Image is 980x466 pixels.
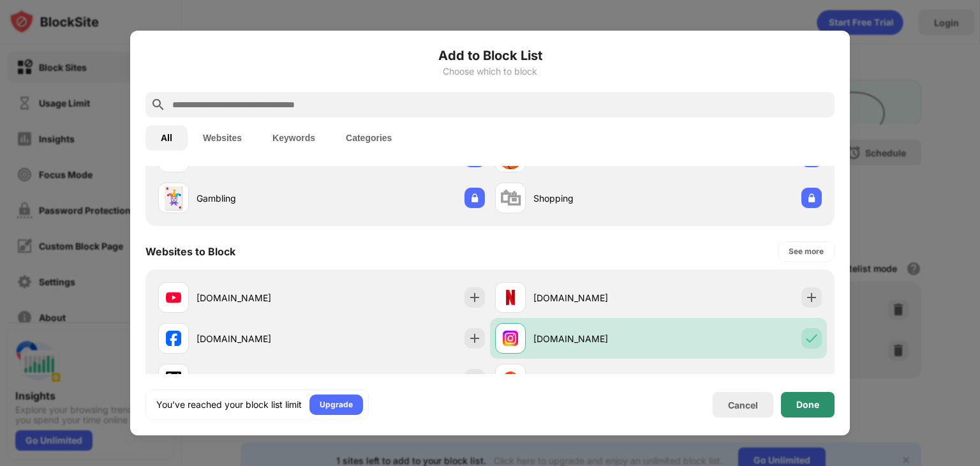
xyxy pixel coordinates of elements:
[503,372,518,387] img: favicons
[796,400,819,410] div: Done
[197,192,322,205] div: Gambling
[166,331,181,346] img: favicons
[145,245,235,258] div: Websites to Block
[166,372,181,387] img: favicons
[533,332,658,345] div: [DOMAIN_NAME]
[197,291,322,304] div: [DOMAIN_NAME]
[188,125,257,151] button: Websites
[151,97,166,112] img: search.svg
[533,291,658,304] div: [DOMAIN_NAME]
[503,290,518,305] img: favicons
[789,245,824,258] div: See more
[533,373,658,386] div: [DOMAIN_NAME]
[728,400,758,410] div: Cancel
[330,125,407,151] button: Categories
[145,46,835,65] h6: Add to Block List
[257,125,330,151] button: Keywords
[156,398,302,411] div: You’ve reached your block list limit
[197,332,322,345] div: [DOMAIN_NAME]
[533,192,658,205] div: Shopping
[166,290,181,305] img: favicons
[145,66,835,77] div: Choose which to block
[197,373,322,386] div: [DOMAIN_NAME]
[160,185,187,211] div: 🃏
[320,398,353,411] div: Upgrade
[145,125,188,151] button: All
[500,185,521,211] div: 🛍
[503,331,518,346] img: favicons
